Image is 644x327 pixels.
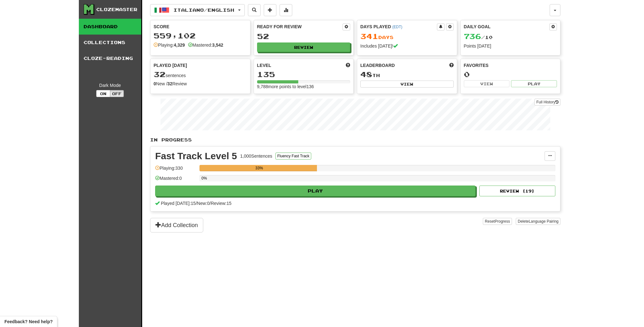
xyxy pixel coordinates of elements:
[79,35,141,50] a: Collections
[264,4,276,16] button: Add sentence to collection
[360,43,454,49] div: Includes [DATE]!
[150,137,560,143] p: In Progress
[257,83,350,90] div: 9,788 more points to level 136
[188,42,223,48] div: Mastered:
[529,219,559,224] span: Language Pairing
[257,62,271,69] span: Level
[464,35,493,40] span: / 10
[360,81,454,88] button: View
[84,82,136,88] div: Dark Mode
[211,201,231,206] span: Review: 15
[212,43,223,48] strong: 3,542
[154,70,166,79] span: 32
[257,23,343,30] div: Ready for Review
[167,81,173,86] strong: 32
[196,201,197,206] span: /
[155,175,196,186] div: Mastered: 0
[96,6,137,13] div: Clozemaster
[360,70,372,79] span: 48
[197,201,210,206] span: New: 0
[174,7,234,13] span: Italiano / English
[150,4,245,16] button: Italiano/English
[360,70,454,79] div: th
[483,218,512,225] button: ResetProgress
[248,4,261,16] button: Search sentences
[154,23,247,30] div: Score
[174,43,185,48] strong: 4,329
[479,186,555,196] button: Review (19)
[79,19,141,35] a: Dashboard
[210,201,211,206] span: /
[257,43,350,52] button: Review
[154,62,187,69] span: Played [DATE]
[4,318,53,325] span: Open feedback widget
[150,218,203,232] button: Add Collection
[360,62,395,69] span: Leaderboard
[392,25,402,29] a: (EDT)
[96,90,110,97] button: On
[449,62,454,69] span: This week in points, UTC
[464,70,557,78] div: 0
[240,153,272,159] div: 1,000 Sentences
[154,32,247,40] div: 559,102
[155,165,196,175] div: Playing: 330
[280,4,292,16] button: More stats
[511,80,557,87] button: Play
[464,80,510,87] button: View
[201,165,317,171] div: 33%
[154,81,247,87] div: New / Review
[360,32,378,41] span: 341
[155,186,476,196] button: Play
[257,32,350,40] div: 52
[464,23,550,30] div: Daily Goal
[155,151,237,161] div: Fast Track Level 5
[346,62,350,69] span: Score more points to level up
[110,90,124,97] button: Off
[516,218,560,225] button: DeleteLanguage Pairing
[154,70,247,79] div: sentences
[534,99,560,106] a: Full History
[464,43,557,49] div: Points [DATE]
[360,32,454,41] div: Day s
[464,62,557,69] div: Favorites
[257,70,350,78] div: 135
[275,153,311,160] button: Fluency Fast Track
[154,42,185,48] div: Playing:
[79,50,141,66] a: Cloze-Reading
[360,23,437,30] div: Days Played
[464,32,481,41] span: 736
[161,201,196,206] span: Played [DATE]: 15
[495,219,510,224] span: Progress
[154,81,156,86] strong: 0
